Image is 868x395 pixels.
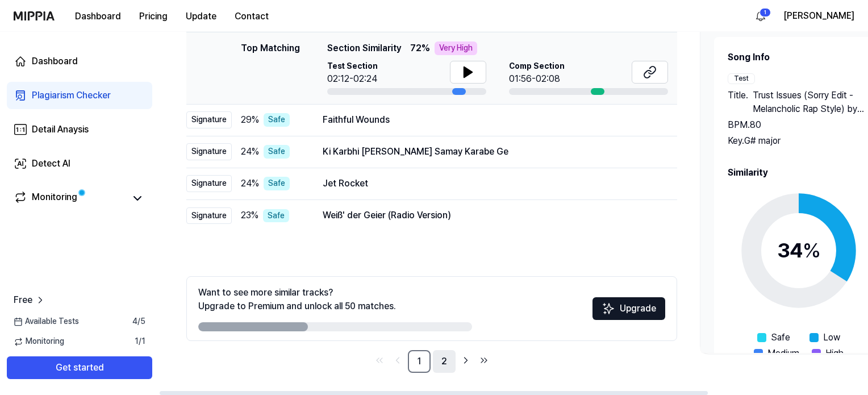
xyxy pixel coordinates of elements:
[130,5,177,28] button: Pricing
[198,286,396,313] div: Want to see more similar tracks? Upgrade to Premium and unlock all 50 matches.
[241,209,258,222] span: 23 %
[728,73,755,84] div: Test
[7,116,152,143] a: Detail Anaysis
[264,113,290,127] div: Safe
[509,61,565,72] span: Comp Section
[803,238,821,263] span: %
[32,123,89,136] div: Detail Anaysis
[408,350,431,373] a: 1
[752,7,770,25] button: 알림1
[458,352,474,368] a: Go to next page
[263,209,289,223] div: Safe
[783,9,854,23] button: [PERSON_NAME]
[592,307,665,318] a: SparklesUpgrade
[327,41,401,55] span: Section Similarity
[602,302,615,315] img: Sparkles
[476,352,492,368] a: Go to last page
[410,41,430,55] span: 72 %
[372,352,387,368] a: Go to first page
[241,41,300,95] div: Top Matching
[323,145,659,159] div: Ki Karbhi [PERSON_NAME] Samay Karabe Ge
[186,143,232,160] div: Signature
[226,5,278,28] button: Contact
[241,177,259,190] span: 24 %
[754,9,767,23] img: 알림
[7,356,152,379] button: Get started
[327,72,378,86] div: 02:12-02:24
[186,350,677,373] nav: pagination
[66,5,130,28] button: Dashboard
[323,209,659,222] div: Weiß' der Geier (Radio Version)
[759,8,771,17] div: 1
[825,347,844,360] span: High
[186,207,232,224] div: Signature
[264,145,290,159] div: Safe
[509,72,565,86] div: 01:56-02:08
[433,350,456,373] a: 2
[32,157,70,171] div: Detect AI
[777,235,821,266] div: 34
[7,82,152,109] a: Plagiarism Checker
[186,111,232,128] div: Signature
[728,89,748,116] span: Title .
[14,293,32,307] span: Free
[435,41,477,55] div: Very High
[14,316,79,327] span: Available Tests
[823,331,840,344] span: Low
[14,293,46,307] a: Free
[323,113,659,127] div: Faithful Wounds
[177,5,226,28] button: Update
[7,150,152,177] a: Detect AI
[327,61,378,72] span: Test Section
[135,336,145,347] span: 1 / 1
[32,190,77,206] div: Monitoring
[177,1,226,32] a: Update
[186,175,232,192] div: Signature
[264,177,290,190] div: Safe
[32,55,78,68] div: Dashboard
[14,336,64,347] span: Monitoring
[241,113,259,127] span: 29 %
[323,177,659,190] div: Jet Rocket
[241,145,259,159] span: 24 %
[14,11,55,20] img: logo
[390,352,406,368] a: Go to previous page
[592,297,665,320] button: Upgrade
[14,190,125,206] a: Monitoring
[767,347,799,360] span: Medium
[32,89,111,102] div: Plagiarism Checker
[7,48,152,75] a: Dashboard
[132,316,145,327] span: 4 / 5
[771,331,790,344] span: Safe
